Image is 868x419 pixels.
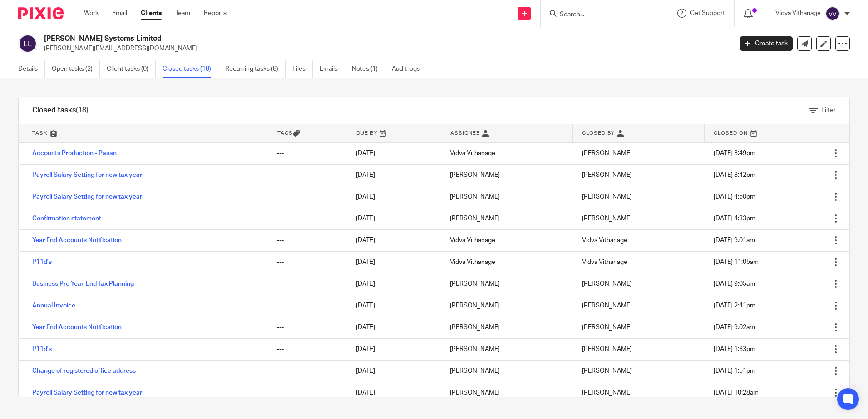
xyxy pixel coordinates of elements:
[84,9,99,18] a: Work
[175,9,190,18] a: Team
[714,172,755,178] span: [DATE] 3:42pm
[268,124,347,142] th: Tags
[714,194,755,200] span: [DATE] 4:50pm
[44,44,726,53] p: [PERSON_NAME][EMAIL_ADDRESS][DOMAIN_NAME]
[690,10,725,16] span: Get Support
[582,172,632,178] span: [PERSON_NAME]
[582,281,632,287] span: [PERSON_NAME]
[714,259,759,265] span: [DATE] 11:05am
[32,302,75,309] a: Annual Invoice
[277,345,338,354] div: ---
[32,390,142,396] a: Payroll Salary Setting for new tax year
[141,9,162,18] a: Clients
[821,107,836,113] span: Filter
[163,60,218,78] a: Closed tasks (18)
[441,142,572,164] td: Vidva Vithanage
[347,360,441,382] td: [DATE]
[112,9,127,18] a: Email
[32,150,117,156] a: Accounts Production - Pasan
[582,259,627,265] span: Vidva Vithanage
[277,236,338,245] div: ---
[582,324,632,331] span: [PERSON_NAME]
[32,281,134,287] a: Business Pre Year-End Tax Planning
[582,237,627,244] span: Vidva Vithanage
[714,215,755,222] span: [DATE] 4:33pm
[52,60,100,78] a: Open tasks (2)
[714,390,759,396] span: [DATE] 10:28am
[32,368,136,374] a: Change of registered office address
[714,324,755,331] span: [DATE] 9:02am
[347,229,441,251] td: [DATE]
[277,149,338,158] div: ---
[347,295,441,317] td: [DATE]
[204,9,227,18] a: Reports
[441,164,572,186] td: [PERSON_NAME]
[18,60,45,78] a: Details
[347,338,441,360] td: [DATE]
[347,208,441,229] td: [DATE]
[277,323,338,332] div: ---
[714,150,755,156] span: [DATE] 3:49pm
[582,150,632,156] span: [PERSON_NAME]
[441,229,572,251] td: Vidva Vithanage
[32,237,122,244] a: Year End Accounts Notification
[714,302,755,309] span: [DATE] 2:41pm
[32,215,101,222] a: Confirmation statement
[714,281,755,287] span: [DATE] 9:05am
[775,9,821,18] p: Vidva Vithanage
[352,60,385,78] a: Notes (1)
[441,338,572,360] td: [PERSON_NAME]
[277,279,338,288] div: ---
[18,34,37,53] img: svg%3E
[441,360,572,382] td: [PERSON_NAME]
[582,368,632,374] span: [PERSON_NAME]
[347,164,441,186] td: [DATE]
[32,259,52,265] a: P11d's
[347,382,441,404] td: [DATE]
[714,368,755,374] span: [DATE] 1:51pm
[18,7,64,19] img: Pixie
[225,60,286,78] a: Recurring tasks (8)
[825,6,840,21] img: svg%3E
[714,237,755,244] span: [DATE] 9:01am
[347,251,441,273] td: [DATE]
[32,346,52,352] a: P11d's
[277,171,338,180] div: ---
[277,258,338,267] div: ---
[714,346,755,352] span: [DATE] 1:33pm
[292,60,313,78] a: Files
[277,301,338,310] div: ---
[347,186,441,208] td: [DATE]
[32,106,89,115] h1: Closed tasks
[347,317,441,338] td: [DATE]
[582,194,632,200] span: [PERSON_NAME]
[740,36,793,51] a: Create task
[392,60,427,78] a: Audit logs
[107,60,156,78] a: Client tasks (0)
[277,214,338,223] div: ---
[559,11,641,19] input: Search
[277,192,338,201] div: ---
[441,273,572,295] td: [PERSON_NAME]
[44,34,590,44] h2: [PERSON_NAME] Systems Limited
[277,388,338,397] div: ---
[441,382,572,404] td: [PERSON_NAME]
[582,302,632,309] span: [PERSON_NAME]
[76,107,89,114] span: (18)
[582,215,632,222] span: [PERSON_NAME]
[320,60,345,78] a: Emails
[347,273,441,295] td: [DATE]
[441,208,572,229] td: [PERSON_NAME]
[441,295,572,317] td: [PERSON_NAME]
[32,324,122,331] a: Year End Accounts Notification
[582,390,632,396] span: [PERSON_NAME]
[441,186,572,208] td: [PERSON_NAME]
[347,142,441,164] td: [DATE]
[32,172,142,178] a: Payroll Salary Setting for new tax year
[441,317,572,338] td: [PERSON_NAME]
[441,251,572,273] td: Vidva Vithanage
[582,346,632,352] span: [PERSON_NAME]
[32,194,142,200] a: Payroll Salary Setting for new tax year
[277,366,338,375] div: ---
